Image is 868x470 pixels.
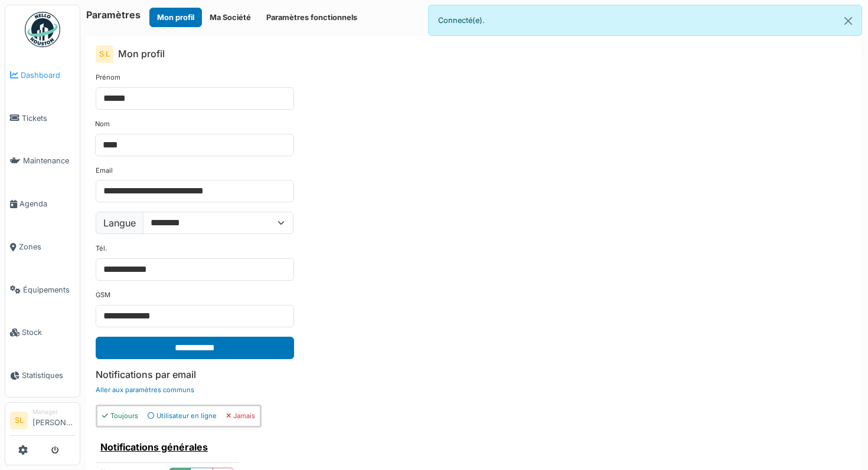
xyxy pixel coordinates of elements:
[22,327,75,338] span: Stock
[32,407,75,433] li: [PERSON_NAME]
[5,225,80,268] a: Zones
[19,241,75,252] span: Zones
[102,411,138,421] div: Toujours
[5,354,80,397] a: Statistiques
[22,370,75,381] span: Statistiques
[96,73,120,83] label: Prénom
[835,5,862,37] button: Close
[428,5,862,36] div: Connecté(e).
[96,369,853,380] h6: Notifications par email
[10,412,28,429] li: SL
[5,140,80,183] a: Maintenance
[86,9,141,21] h6: Paramètres
[5,182,80,225] a: Agenda
[96,386,194,394] a: Aller aux paramètres communs
[23,155,75,166] span: Maintenance
[202,8,259,27] button: Ma Société
[148,411,217,421] div: Utilisateur en ligne
[19,198,75,209] span: Agenda
[259,8,365,27] button: Paramètres fonctionnels
[149,8,202,27] button: Mon profil
[22,113,75,124] span: Tickets
[25,12,60,47] img: Badge_color-CXgf-gQk.svg
[21,70,75,81] span: Dashboard
[96,244,107,254] label: Tél.
[5,268,80,311] a: Équipements
[95,119,110,129] label: Nom
[96,45,113,63] div: S L
[226,411,255,421] div: Jamais
[96,166,113,176] label: Email
[23,284,75,295] span: Équipements
[5,311,80,354] a: Stock
[5,97,80,140] a: Tickets
[32,407,75,416] div: Manager
[96,290,110,300] label: GSM
[10,407,75,436] a: SL Manager[PERSON_NAME]
[118,48,165,60] h6: Mon profil
[96,212,143,234] label: Langue
[5,54,80,97] a: Dashboard
[100,442,234,453] h6: Notifications générales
